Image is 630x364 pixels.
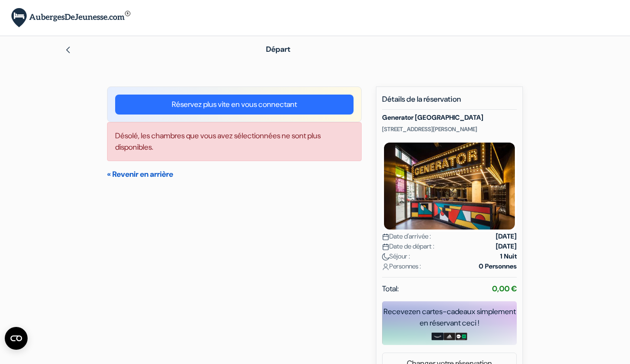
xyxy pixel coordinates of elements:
div: Recevez en cartes-cadeaux simplement en réservant ceci ! [382,306,517,329]
div: Désolé, les chambres que vous avez sélectionnées ne sont plus disponibles. [107,122,362,161]
img: calendar.svg [382,233,389,240]
span: Date de départ : [382,241,434,251]
img: uber-uber-eats-card.png [455,333,467,340]
img: calendar.svg [382,243,389,250]
span: Séjour : [382,251,410,261]
img: user_icon.svg [382,263,389,270]
img: AubergesDeJeunesse.com [11,8,130,28]
span: Personnes : [382,261,421,271]
strong: 0,00 € [492,284,517,294]
strong: 0 Personnes [479,261,517,271]
h5: Détails de la réservation [382,95,517,110]
strong: [DATE] [496,231,517,241]
p: [STREET_ADDRESS][PERSON_NAME] [382,125,517,133]
img: adidas-card.png [443,333,455,340]
h5: Generator [GEOGRAPHIC_DATA] [382,114,517,122]
a: « Revenir en arrière [107,169,173,179]
img: amazon-card-no-text.png [432,333,443,340]
a: Réservez plus vite en vous connectant [115,95,354,115]
span: Total: [382,283,399,295]
span: Départ [266,44,290,54]
img: moon.svg [382,253,389,260]
button: Ouvrir le widget CMP [5,327,28,350]
strong: [DATE] [496,241,517,251]
img: left_arrow.svg [64,46,72,54]
strong: 1 Nuit [500,251,517,261]
span: Date d'arrivée : [382,231,431,241]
